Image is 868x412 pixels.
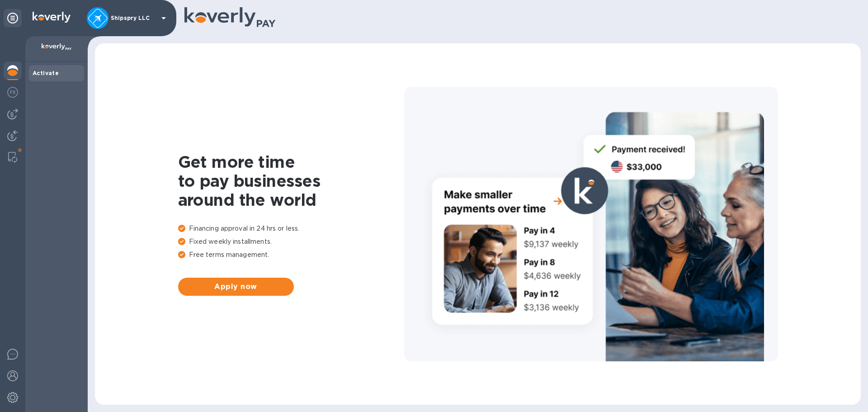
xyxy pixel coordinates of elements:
button: Apply now [178,278,294,296]
p: Financing approval in 24 hrs or less. [178,224,404,233]
img: Foreign exchange [7,87,18,98]
img: Logo [33,12,71,23]
b: Activate [33,70,59,76]
h1: Get more time to pay businesses around the world [178,152,404,209]
span: Apply now [185,281,287,292]
div: Unpin categories [4,9,22,27]
p: Fixed weekly installments. [178,237,404,246]
p: Shipspry LLC [111,15,156,21]
p: Free terms management. [178,250,404,260]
